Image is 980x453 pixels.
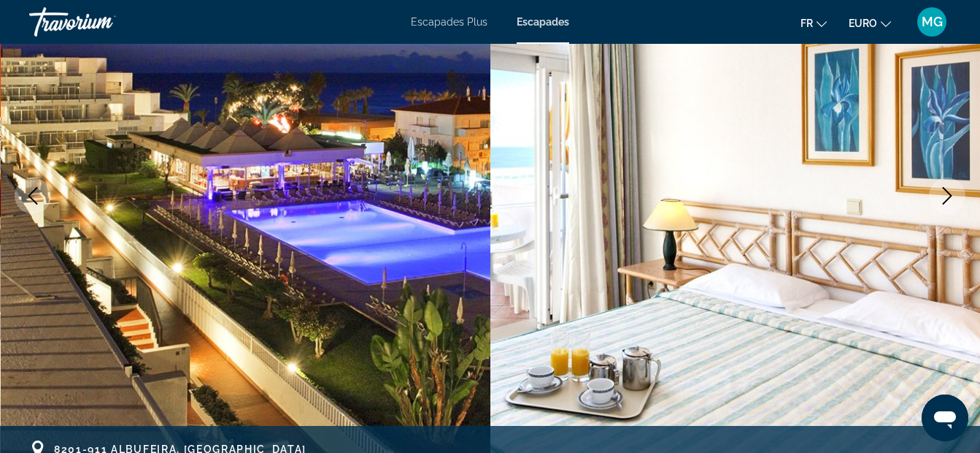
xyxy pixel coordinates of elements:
a: Escapades Plus [411,16,487,28]
span: MG [922,15,943,29]
button: Image précédente [15,178,51,214]
a: Travorium [29,3,175,41]
button: Image suivante [929,178,965,214]
a: Escapades [517,16,569,28]
button: Menu utilisateur [913,7,951,37]
button: Changer la langue [800,12,827,34]
span: EURO [849,18,877,29]
button: Changer de devise [849,12,891,34]
iframe: Bouton de lancement de la fenêtre de messagerie [922,395,968,441]
span: Fr [800,18,813,29]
